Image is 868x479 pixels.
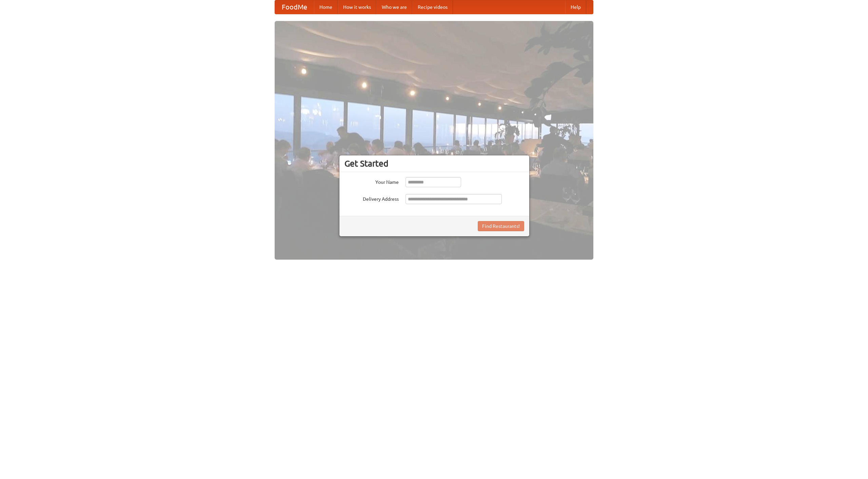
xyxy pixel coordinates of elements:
button: Find Restaurants! [478,221,524,231]
label: Your Name [344,177,399,186]
a: Home [314,0,338,14]
a: Recipe videos [412,0,453,14]
h3: Get Started [344,158,524,169]
label: Delivery Address [344,194,399,202]
a: Help [565,0,586,14]
a: How it works [338,0,376,14]
a: FoodMe [275,0,314,14]
a: Who we are [376,0,412,14]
